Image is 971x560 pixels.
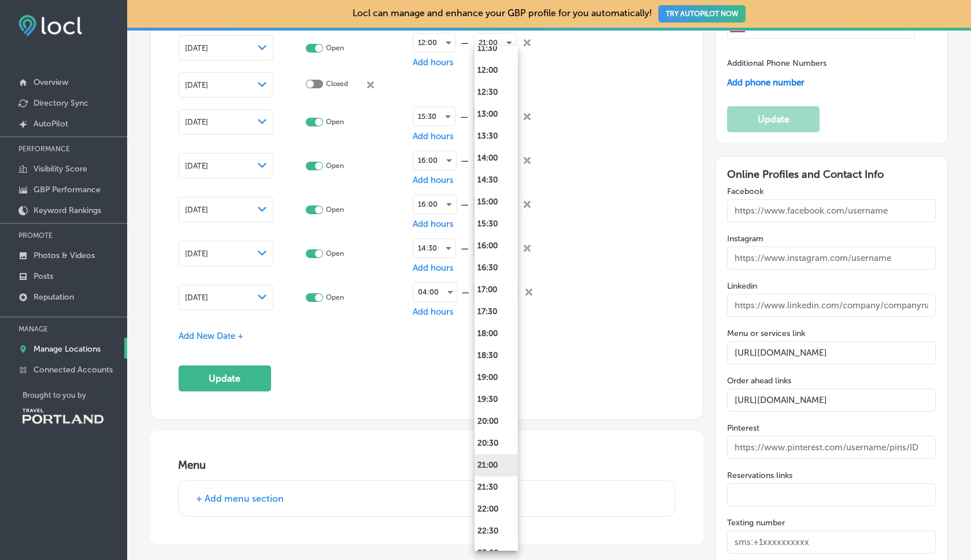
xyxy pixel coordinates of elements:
[475,191,518,213] li: 15:00
[475,389,518,410] li: 19:30
[34,292,74,302] p: Reputation
[475,38,518,59] li: 11:30
[34,344,101,354] p: Manage Locations
[475,476,518,498] li: 21:30
[475,454,518,476] li: 21:00
[475,301,518,323] li: 17:30
[475,213,518,235] li: 15:30
[475,125,518,147] li: 13:30
[475,279,518,301] li: 17:00
[34,164,87,174] p: Visibility Score
[18,15,82,36] img: fda3e92497d09a02dc62c9cd864e3231.png
[23,391,127,400] p: Brought to you by
[34,365,113,375] p: Connected Accounts
[475,59,518,81] li: 12:00
[23,409,103,424] img: Travel Portland
[34,251,95,260] p: Photos & Videos
[34,185,101,195] p: GBP Performance
[658,5,746,23] button: TRY AUTOPILOT NOW
[34,119,68,129] p: AutoPilot
[34,206,101,215] p: Keyword Rankings
[475,432,518,454] li: 20:30
[475,147,518,169] li: 14:00
[475,103,518,125] li: 13:00
[475,520,518,542] li: 22:30
[475,345,518,367] li: 18:30
[475,323,518,345] li: 18:00
[475,498,518,520] li: 22:00
[475,169,518,191] li: 14:30
[475,81,518,103] li: 12:30
[475,410,518,432] li: 20:00
[34,77,68,87] p: Overview
[475,235,518,257] li: 16:00
[475,367,518,389] li: 19:00
[475,257,518,279] li: 16:30
[34,271,53,281] p: Posts
[34,98,88,108] p: Directory Sync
